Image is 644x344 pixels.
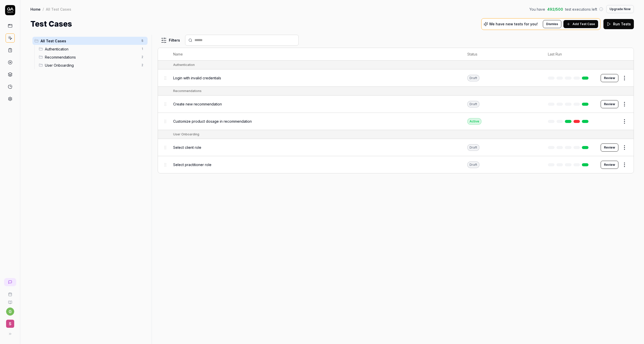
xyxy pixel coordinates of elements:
span: Login with invalid credentials [173,75,221,81]
a: Home [30,7,41,12]
p: We have new tests for you! [489,22,538,26]
div: Draft [467,144,479,151]
button: Review [601,74,618,82]
span: 5 [139,38,146,44]
a: Documentation [2,296,18,304]
span: Add Test Case [573,22,595,26]
th: Name [168,48,462,61]
span: You have [529,7,545,12]
tr: Customize product dosage in recommendationActive [158,113,634,130]
button: Add Test Case [563,20,598,28]
span: Customize product dosage in recommendation [173,119,252,124]
button: Dismiss [543,20,561,28]
button: Filters [158,35,183,45]
th: Status [462,48,543,61]
button: S [2,316,18,329]
span: Authentication [45,46,138,52]
button: g [6,307,14,316]
div: All Test Cases [46,7,71,12]
span: User Onboarding [45,63,138,68]
a: Book a call with us [2,288,18,296]
div: / [43,7,44,12]
span: 2 [139,54,146,60]
button: Upgrade Now [606,5,634,13]
div: Recommendations [173,89,202,93]
div: User Onboarding [173,132,199,137]
th: Last Run [543,48,596,61]
span: Create new recommendation [173,101,222,107]
tr: Create new recommendationDraftReview [158,96,634,113]
button: Review [601,100,618,108]
div: Authentication [173,63,195,67]
div: Drag to reorderRecommendations2 [37,53,148,61]
div: Draft [467,101,479,107]
span: 492 / 500 [547,7,563,12]
button: Review [601,143,618,152]
div: Draft [467,75,479,81]
a: New conversation [4,278,16,286]
span: S [6,320,14,328]
div: Drag to reorderAuthentication1 [37,45,148,53]
h1: Test Cases [30,18,72,30]
div: Active [467,118,481,125]
span: Select client role [173,145,201,150]
span: 1 [139,46,146,52]
span: Select practitioner role [173,162,211,167]
button: Review [601,161,618,169]
tr: Login with invalid credentialsDraftReview [158,69,634,87]
div: Drag to reorderUser Onboarding2 [37,61,148,69]
span: Recommendations [45,55,138,60]
span: All Test Cases [41,38,138,44]
span: 2 [139,62,146,68]
tr: Select practitioner roleDraftReview [158,156,634,173]
button: Run Tests [603,19,634,29]
tr: Select client roleDraftReview [158,139,634,156]
span: test executions left [565,7,597,12]
div: Draft [467,161,479,168]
